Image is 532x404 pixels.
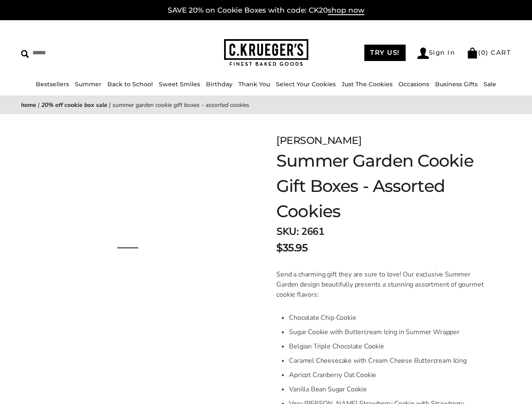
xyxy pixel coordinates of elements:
[398,80,429,88] a: Occasions
[301,225,324,238] span: 2661
[342,80,393,88] a: Just The Cookies
[206,80,233,88] a: Birthday
[289,382,490,396] li: Vanilla Bean Sugar Cookie
[107,80,153,88] a: Back to School
[168,6,364,15] a: SAVE 20% on Cookie Boxes with code: CK20shop now
[21,50,29,58] img: Search
[75,80,102,88] a: Summer
[276,240,307,255] span: $35.95
[21,46,133,59] input: Search
[467,48,511,56] a: (0) CART
[238,80,270,88] a: Thank You
[417,48,429,59] img: Account
[417,48,455,59] a: Sign In
[289,339,490,353] li: Belgian Triple Chocolate Cookie
[289,368,490,382] li: Apricot Cranberry Oat Cookie
[224,39,308,66] img: C.KRUEGER'S
[276,148,490,224] h1: Summer Garden Cookie Gift Boxes - Assorted Cookies
[112,101,249,109] span: Summer Garden Cookie Gift Boxes - Assorted Cookies
[276,133,490,148] div: [PERSON_NAME]
[289,325,490,339] li: Sugar Cookie with Buttercream Icing in Summer Wrapper
[21,101,36,109] a: Home
[276,269,490,300] p: Send a charming gift they are sure to love! Our exclusive Summer Garden design beautifully presen...
[21,100,511,110] nav: breadcrumbs
[36,80,69,88] a: Bestsellers
[276,225,299,238] strong: SKU:
[38,101,40,109] span: |
[467,48,478,58] img: Bag
[276,80,336,88] a: Select Your Cookies
[41,101,107,109] a: 20% OFF COOKIE BOX SALE
[289,311,490,325] li: Chocolate Chip Cookie
[364,45,406,61] a: TRY US!
[435,80,478,88] a: Business Gifts
[481,48,486,56] span: 0
[289,353,490,368] li: Caramel Cheesecake with Cream Cheese Buttercream Icing
[328,6,364,15] span: shop now
[159,80,200,88] a: Sweet Smiles
[484,80,496,88] a: Sale
[109,101,111,109] span: |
